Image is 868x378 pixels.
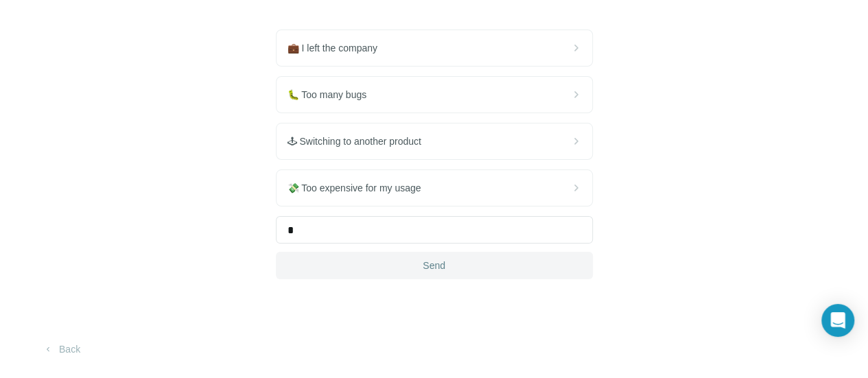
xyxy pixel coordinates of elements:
[288,41,388,55] span: 💼 I left the company
[288,134,432,148] span: 🕹 Switching to another product
[33,337,90,362] button: Back
[288,88,378,102] span: 🐛 Too many bugs
[423,259,445,272] span: Send
[821,304,854,337] div: Open Intercom Messenger
[276,252,593,279] button: Send
[288,181,432,195] span: 💸 Too expensive for my usage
